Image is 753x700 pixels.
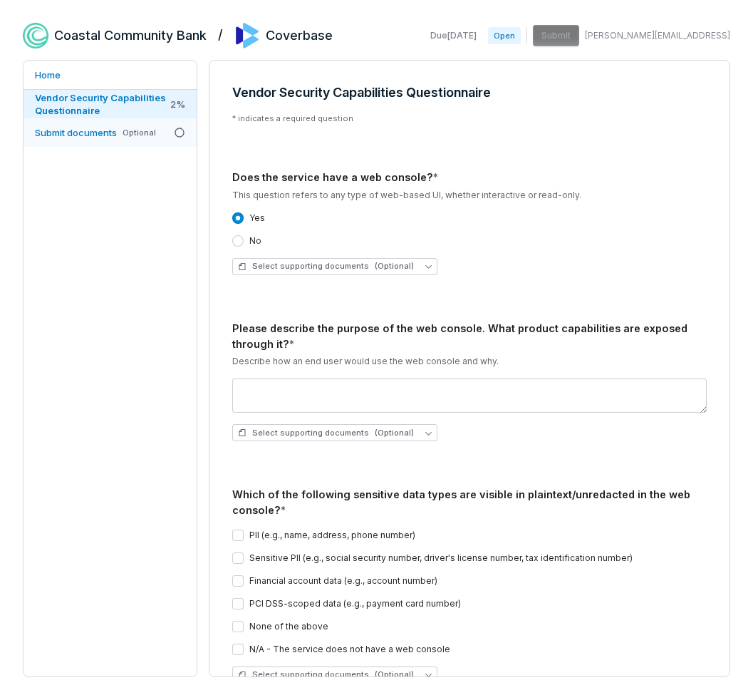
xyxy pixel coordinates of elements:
label: Sensitive PII (e.g., social security number, driver's license number, tax identification number) [249,552,633,564]
span: Select supporting documents [238,261,414,272]
span: Submit documents [35,127,117,138]
span: [PERSON_NAME][EMAIL_ADDRESS] [585,30,730,41]
label: No [249,235,261,247]
label: Financial account data (e.g., account number) [249,575,437,587]
h3: Vendor Security Capabilities Questionnaire [232,83,707,102]
div: Does the service have a web console? [232,170,707,185]
h2: / [218,23,223,44]
span: Select supporting documents [238,428,414,438]
span: (Optional) [375,669,414,680]
a: Home [24,61,197,89]
label: None of the above [249,621,328,632]
div: Which of the following sensitive data types are visible in plaintext/unredacted in the web console? [232,487,707,518]
span: (Optional) [375,261,414,272]
span: Due [DATE] [430,30,477,41]
p: This question refers to any type of web-based UI, whether interactive or read-only. [232,190,707,201]
span: 2 % [170,98,185,110]
span: Open [488,27,521,44]
span: (Optional) [375,428,414,438]
a: Vendor Security Capabilities Questionnaire2% [24,90,197,118]
label: Yes [249,212,265,224]
p: * indicates a required question [232,113,707,124]
span: Select supporting documents [238,669,414,680]
a: Submit documentsOptional [24,118,197,147]
div: Please describe the purpose of the web console. What product capabilities are exposed through it? [232,321,707,352]
label: PII (e.g., name, address, phone number) [249,530,415,541]
label: PCI DSS-scoped data (e.g., payment card number) [249,598,461,609]
span: Vendor Security Capabilities Questionnaire [35,92,166,116]
h2: Coastal Community Bank [54,26,207,45]
span: Optional [123,128,156,138]
p: Describe how an end user would use the web console and why. [232,356,707,367]
h2: Coverbase [266,26,333,45]
label: N/A - The service does not have a web console [249,644,450,655]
